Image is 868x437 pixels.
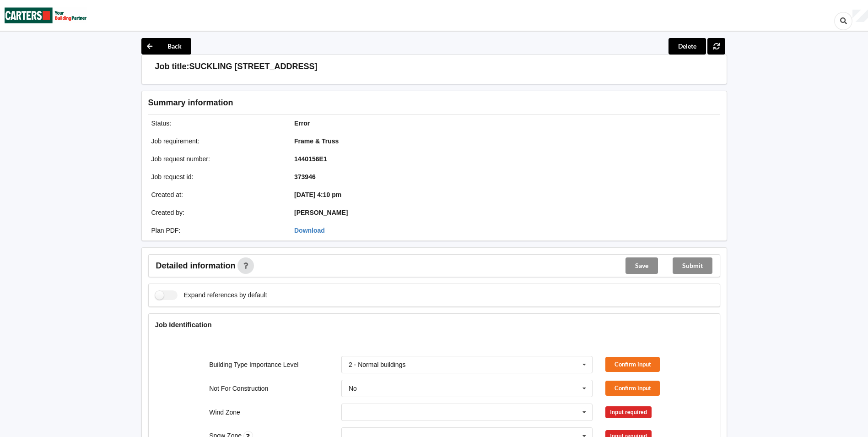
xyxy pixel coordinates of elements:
button: Back [141,38,191,55]
button: Delete [669,38,706,55]
b: [DATE] 4:10 pm [294,191,341,198]
span: Detailed information [156,262,236,270]
b: 1440156E1 [294,155,327,163]
h3: SUCKLING [STREET_ADDRESS] [189,61,318,72]
b: [PERSON_NAME] [294,209,348,216]
h3: Summary information [148,98,574,108]
div: Input required [605,406,652,418]
img: Carters [5,0,87,30]
div: Plan PDF : [145,226,288,235]
button: Confirm input [605,381,660,396]
a: Download [294,227,325,234]
h4: Job Identification [155,320,713,329]
div: Status : [145,119,288,128]
b: Error [294,120,310,127]
button: Confirm input [605,357,660,372]
div: Job request id : [145,172,288,181]
label: Not For Construction [209,385,268,392]
div: Created at : [145,190,288,199]
div: Created by : [145,208,288,217]
b: Frame & Truss [294,137,339,145]
label: Wind Zone [209,409,240,416]
div: User Profile [852,10,868,22]
div: No [349,385,357,392]
div: Job request number : [145,154,288,164]
label: Building Type Importance Level [209,361,298,368]
label: Expand references by default [155,290,267,300]
h3: Job title: [155,61,189,72]
div: 2 - Normal buildings [349,361,406,368]
div: Job requirement : [145,137,288,146]
b: 373946 [294,173,316,180]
